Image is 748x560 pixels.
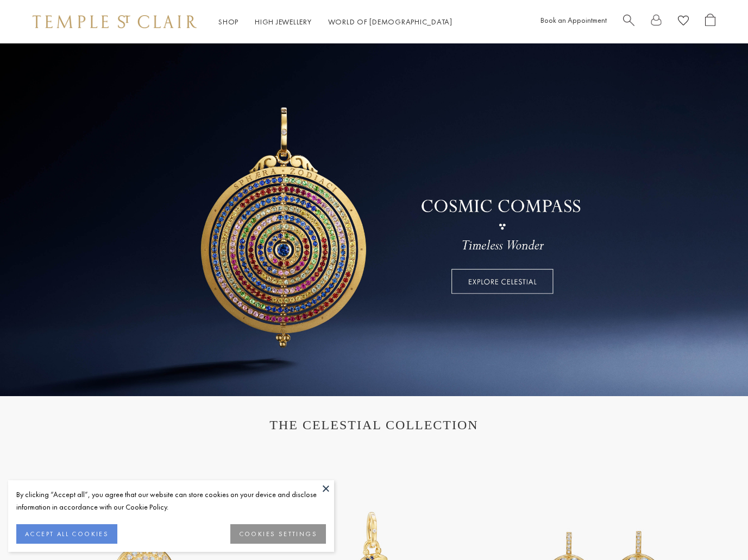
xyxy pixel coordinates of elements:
button: COOKIES SETTINGS [230,524,326,544]
a: View Wishlist [678,14,689,30]
a: Search [623,14,634,30]
div: By clicking “Accept all”, you agree that our website can store cookies on your device and disclos... [16,488,326,513]
img: Temple St. Clair [33,15,197,28]
a: Book an Appointment [540,15,607,25]
a: World of [DEMOGRAPHIC_DATA]World of [DEMOGRAPHIC_DATA] [328,17,452,27]
h1: THE CELESTIAL COLLECTION [43,418,705,432]
a: ShopShop [218,17,238,27]
nav: Main navigation [218,15,452,29]
button: ACCEPT ALL COOKIES [16,524,117,544]
a: High JewelleryHigh Jewellery [255,17,312,27]
a: Open Shopping Bag [705,14,715,30]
